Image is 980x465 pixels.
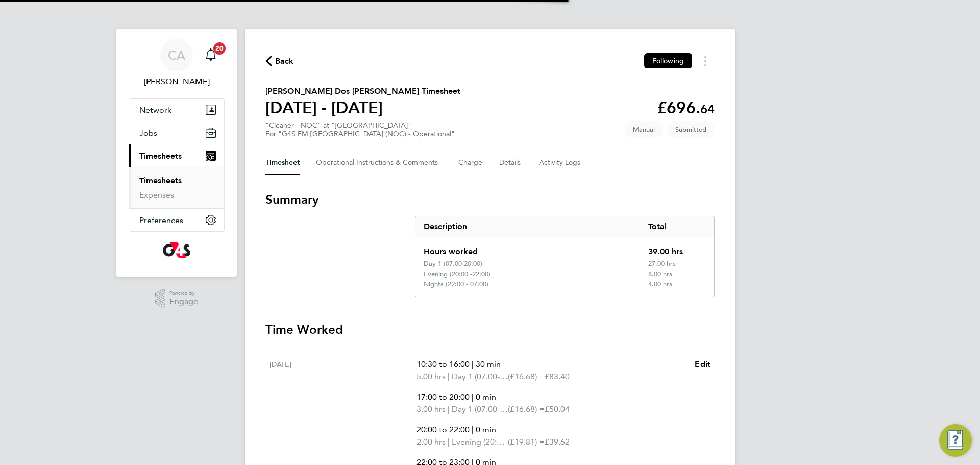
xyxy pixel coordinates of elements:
[139,190,174,200] a: Expenses
[416,425,470,434] span: 20:00 to 22:00
[625,121,663,138] span: This timesheet was manually created.
[696,53,715,69] button: Timesheets Menu
[640,270,714,280] div: 8.00 hrs
[448,404,450,414] span: |
[416,404,446,414] span: 3.00 hrs
[472,425,474,434] span: |
[129,242,225,258] a: Go to home page
[476,359,501,369] span: 30 min
[640,237,714,260] div: 39.00 hrs
[695,358,710,371] a: Edit
[415,216,640,237] div: Description
[640,216,714,237] div: Total
[545,437,570,447] span: £39.62
[416,372,446,381] span: 5.00 hrs
[169,289,198,298] span: Powered by
[139,105,171,115] span: Network
[155,289,199,308] a: Powered byEngage
[316,151,442,175] button: Operational Instructions & Comments
[452,371,508,383] span: Day 1 (07.00-20.00)
[700,102,715,116] span: 64
[139,151,182,161] span: Timesheets
[508,372,545,381] span: (£16.68) =
[416,437,446,447] span: 2.00 hrs
[545,404,570,414] span: £50.04
[640,260,714,270] div: 27.00 hrs
[116,29,237,277] nav: Main navigation
[163,242,190,258] img: g4s-logo-retina.png
[129,167,224,208] div: Timesheets
[169,298,198,306] span: Engage
[424,270,491,278] div: Evening (20:00 -22:00)
[424,260,482,268] div: Day 1 (07.00-20.00)
[644,53,692,68] button: Following
[129,121,224,144] button: Jobs
[695,359,710,369] span: Edit
[448,437,450,447] span: |
[472,359,474,369] span: |
[139,128,157,138] span: Jobs
[265,121,455,138] div: "Cleaner - NOC" at "[GEOGRAPHIC_DATA]"
[168,48,185,62] span: CA
[265,151,300,175] button: Timesheet
[416,392,470,402] span: 17:00 to 20:00
[275,55,294,67] span: Back
[416,359,470,369] span: 10:30 to 16:00
[476,425,496,434] span: 0 min
[657,98,715,117] app-decimal: £696.
[265,191,715,208] h3: Summary
[265,55,294,67] button: Back
[129,99,224,121] button: Network
[448,372,450,381] span: |
[213,42,226,55] span: 20
[265,130,455,138] div: For "G4S FM [GEOGRAPHIC_DATA] (NOC) - Operational"
[452,436,508,448] span: Evening (20:00 -22:00)
[640,280,714,297] div: 4.00 hrs
[508,437,545,447] span: (£19.81) =
[129,209,224,231] button: Preferences
[129,39,225,88] a: CA[PERSON_NAME]
[265,85,460,97] h2: [PERSON_NAME] Dos [PERSON_NAME] Timesheet
[139,215,183,225] span: Preferences
[508,404,545,414] span: (£16.68) =
[265,322,715,338] h3: Time Worked
[452,403,508,415] span: Day 1 (07.00-20.00)
[476,392,496,402] span: 0 min
[939,424,972,457] button: Engage Resource Center
[415,237,640,260] div: Hours worked
[652,56,684,65] span: Following
[201,39,221,71] a: 20
[499,151,523,175] button: Details
[129,144,224,167] button: Timesheets
[415,216,715,297] div: Summary
[667,121,715,138] span: This timesheet is Submitted.
[129,76,225,88] span: Chyrie Anderson
[539,151,582,175] button: Activity Logs
[472,392,474,402] span: |
[424,280,488,288] div: Nights (22:00 - 07:00)
[139,176,182,185] a: Timesheets
[458,151,483,175] button: Charge
[265,97,460,118] h1: [DATE] - [DATE]
[545,372,570,381] span: £83.40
